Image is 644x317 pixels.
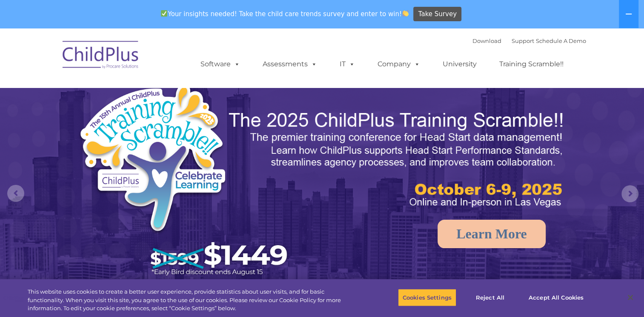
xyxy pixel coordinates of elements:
[58,35,143,77] img: ChildPlus by Procare Solutions
[331,56,364,73] a: IT
[512,37,534,44] a: Support
[161,10,167,17] img: ✅
[398,289,456,306] button: Cookies Settings
[464,289,517,306] button: Reject All
[621,288,640,307] button: Close
[418,7,457,22] span: Take Survey
[491,56,572,73] a: Training Scramble!!
[524,289,588,306] button: Accept All Cookies
[472,37,586,44] font: |
[369,56,429,73] a: Company
[413,7,461,22] a: Take Survey
[118,56,144,62] span: Last name
[157,6,412,22] span: Your insights needed! Take the child care trends survey and enter to win!
[536,37,586,44] a: Schedule A Demo
[472,37,501,44] a: Download
[254,56,326,73] a: Assessments
[438,220,546,248] a: Learn More
[402,10,409,17] img: 👏
[118,91,155,97] span: Phone number
[434,56,485,73] a: University
[192,56,249,73] a: Software
[28,288,354,313] div: This website uses cookies to create a better user experience, provide statistics about user visit...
